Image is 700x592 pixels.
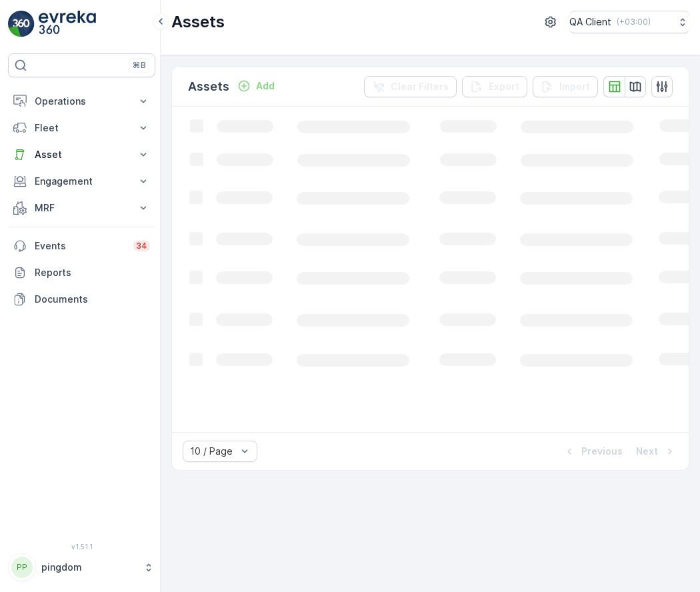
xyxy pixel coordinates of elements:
[11,557,33,578] div: PP
[8,168,155,195] button: Engagement
[617,17,651,27] p: ( +03:00 )
[41,561,137,574] p: pingdom
[462,76,527,97] button: Export
[35,201,129,215] p: MRF
[8,88,155,115] button: Operations
[636,445,658,458] p: Next
[8,553,155,581] button: PPpingdom
[39,11,96,37] img: logo_light-DOdMpM7g.png
[232,78,280,94] button: Add
[35,239,125,253] p: Events
[8,195,155,221] button: MRF
[8,543,155,551] span: v 1.51.1
[136,241,147,251] p: 34
[8,115,155,141] button: Fleet
[8,259,155,286] a: Reports
[171,11,225,33] p: Assets
[256,79,275,93] p: Add
[569,11,689,33] button: QA Client(+03:00)
[8,233,155,259] a: Events34
[569,15,611,29] p: QA Client
[559,80,590,93] p: Import
[133,60,146,71] p: ⌘B
[8,141,155,168] button: Asset
[561,443,624,459] button: Previous
[533,76,598,97] button: Import
[8,11,35,37] img: logo
[635,443,678,459] button: Next
[8,286,155,313] a: Documents
[364,76,457,97] button: Clear Filters
[35,293,150,306] p: Documents
[35,148,129,161] p: Asset
[35,175,129,188] p: Engagement
[35,95,129,108] p: Operations
[581,445,623,458] p: Previous
[35,266,150,279] p: Reports
[489,80,519,93] p: Export
[35,121,129,135] p: Fleet
[188,77,229,96] p: Assets
[391,80,449,93] p: Clear Filters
